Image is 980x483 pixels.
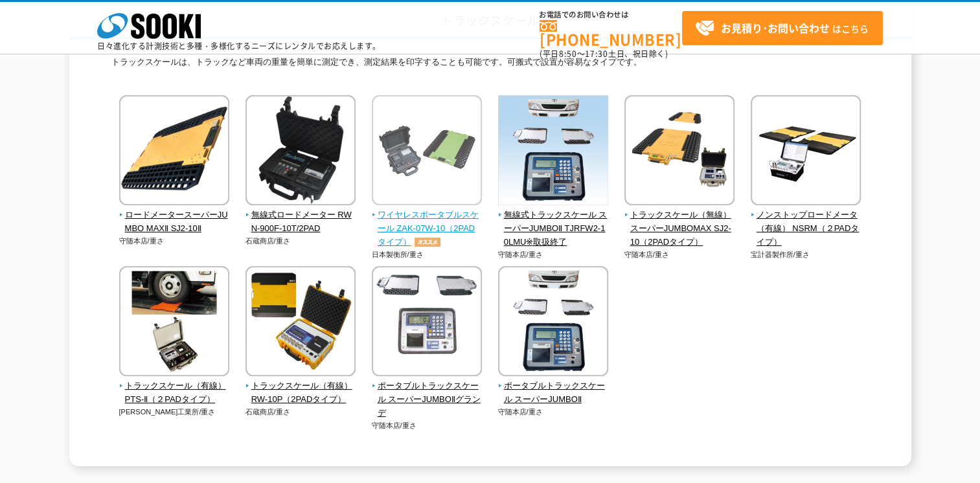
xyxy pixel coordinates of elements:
[245,367,356,406] a: トラックスケール（有線） RW-10P（2PADタイプ）
[751,95,861,208] img: ノンストップロードメータ（有線） NSRM（２PADタイプ）
[585,48,608,60] span: 17:30
[498,95,608,208] img: 無線式トラックスケール スーパーJUMBOⅡ TJRFW2-10LMU※取扱終了
[372,367,483,420] a: ポータブルトラックスケール スーパーJUMBOⅡグランデ
[540,20,682,47] a: [PHONE_NUMBER]
[540,48,668,60] span: (平日 ～ 土日、祝日除く)
[372,266,482,379] img: ポータブルトラックスケール スーパーJUMBOⅡグランデ
[119,407,230,418] p: [PERSON_NAME]工業所/重さ
[751,196,861,249] a: ノンストップロードメータ（有線） NSRM（２PADタイプ）
[372,379,483,420] span: ポータブルトラックスケール スーパーJUMBOⅡグランデ
[695,19,869,38] span: はこちら
[119,367,230,406] a: トラックスケール（有線） PTS-Ⅱ（２PADタイプ）
[119,208,230,236] span: ロードメータースーパーJUMBO MAXⅡ SJ2-10Ⅱ
[245,379,356,407] span: トラックスケール（有線） RW-10P（2PADタイプ）
[97,42,381,50] p: 日々進化する計測技術と多種・多様化するニーズにレンタルでお応えします。
[411,238,444,247] img: オススメ
[372,208,483,249] span: ワイヤレスポータブルスケール ZAK-07W-10（2PADタイプ）
[119,379,230,407] span: トラックスケール（有線） PTS-Ⅱ（２PADタイプ）
[721,20,830,36] strong: お見積り･お問い合わせ
[245,236,356,247] p: 石蔵商店/重さ
[624,208,735,249] span: トラックスケール（無線） スーパーJUMBOMAX SJ2-10（2PADタイプ）
[245,196,356,235] a: 無線式ロードメーター RWN-900F-10T/2PAD
[624,249,735,260] p: 守随本店/重さ
[245,266,356,379] img: トラックスケール（有線） RW-10P（2PADタイプ）
[498,266,608,379] img: ポータブルトラックスケール スーパーJUMBOⅡ
[119,196,230,235] a: ロードメータースーパーJUMBO MAXⅡ SJ2-10Ⅱ
[498,367,609,406] a: ポータブルトラックスケール スーパーJUMBOⅡ
[245,407,356,418] p: 石蔵商店/重さ
[245,208,356,236] span: 無線式ロードメーター RWN-900F-10T/2PAD
[624,95,735,208] img: トラックスケール（無線） スーパーJUMBOMAX SJ2-10（2PADタイプ）
[119,236,230,247] p: 守随本店/重さ
[498,379,609,407] span: ポータブルトラックスケール スーパーJUMBOⅡ
[682,11,883,45] a: お見積り･お問い合わせはこちら
[119,266,229,379] img: トラックスケール（有線） PTS-Ⅱ（２PADタイプ）
[372,249,483,260] p: 日本製衡所/重さ
[540,11,682,19] span: お電話でのお問い合わせは
[498,249,609,260] p: 守随本店/重さ
[751,208,861,249] span: ノンストップロードメータ（有線） NSRM（２PADタイプ）
[498,196,609,249] a: 無線式トラックスケール スーパーJUMBOⅡ TJRFW2-10LMU※取扱終了
[498,208,609,249] span: 無線式トラックスケール スーパーJUMBOⅡ TJRFW2-10LMU※取扱終了
[245,95,356,208] img: 無線式ロードメーター RWN-900F-10T/2PAD
[751,249,861,260] p: 宝計器製作所/重さ
[119,95,229,208] img: ロードメータースーパーJUMBO MAXⅡ SJ2-10Ⅱ
[372,95,482,208] img: ワイヤレスポータブルスケール ZAK-07W-10（2PADタイプ）
[624,196,735,249] a: トラックスケール（無線） スーパーJUMBOMAX SJ2-10（2PADタイプ）
[372,420,483,431] p: 守随本店/重さ
[111,56,869,76] p: トラックスケールは、トラックなど車両の重量を簡単に測定でき、測定結果を印字することも可能です。可搬式で設置が容易なタイプです。
[372,196,483,249] a: ワイヤレスポータブルスケール ZAK-07W-10（2PADタイプ）オススメ
[559,48,577,60] span: 8:50
[498,407,609,418] p: 守随本店/重さ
